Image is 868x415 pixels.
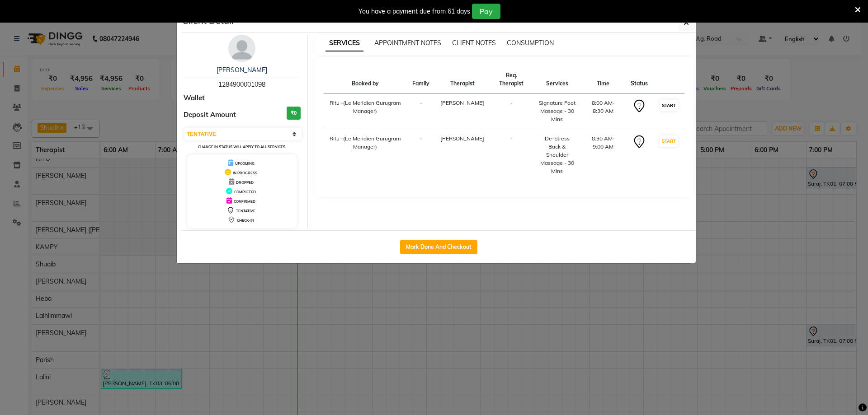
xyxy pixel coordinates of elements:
[236,180,254,185] span: DROPPED
[324,129,407,181] td: Ritu -(Le Meridien Gurugram Manager)
[539,99,576,123] div: Signature Foot Massage - 30 Mins
[325,35,363,51] span: SERVICES
[452,39,496,47] span: CLIENT NOTES
[324,66,407,93] th: Booked by
[490,66,533,93] th: Req. Therapist
[228,35,255,62] img: avatar
[625,66,653,93] th: Status
[234,199,255,204] span: CONFIRMED
[660,135,678,147] button: START
[407,93,435,129] td: -
[533,66,581,93] th: Services
[217,66,267,74] a: [PERSON_NAME]
[287,107,301,120] h3: ₹0
[472,4,500,19] button: Pay
[359,7,470,16] div: You have a payment due from 61 days
[490,93,533,129] td: -
[440,99,484,106] span: [PERSON_NAME]
[374,39,441,47] span: APPOINTMENT NOTES
[233,171,257,175] span: IN PROGRESS
[237,218,254,223] span: CHECK-IN
[490,129,533,181] td: -
[407,129,435,181] td: -
[581,129,625,181] td: 8:30 AM-9:00 AM
[198,145,286,149] small: Change in status will apply to all services.
[236,209,255,213] span: TENTATIVE
[400,240,477,254] button: Mark Done And Checkout
[435,66,490,93] th: Therapist
[581,93,625,129] td: 8:00 AM-8:30 AM
[234,190,256,194] span: COMPLETED
[324,93,407,129] td: Ritu -(Le Meridien Gurugram Manager)
[218,80,265,89] span: 1284900001098
[440,135,484,142] span: [PERSON_NAME]
[184,110,236,120] span: Deposit Amount
[184,93,205,103] span: Wallet
[235,161,255,166] span: UPCOMING
[581,66,625,93] th: Time
[507,39,554,47] span: CONSUMPTION
[539,135,576,175] div: De-Stress Back & Shoulder Massage - 30 Mins
[660,100,678,111] button: START
[407,66,435,93] th: Family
